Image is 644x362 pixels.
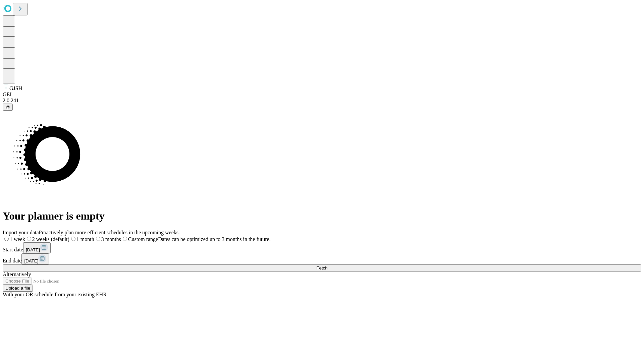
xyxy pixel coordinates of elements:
input: 3 months [96,237,100,241]
span: 1 month [76,236,94,242]
h1: Your planner is empty [3,210,641,222]
span: Import your data [3,230,39,235]
span: Fetch [316,265,327,270]
span: Alternatively [3,271,31,277]
span: [DATE] [26,247,40,252]
span: GJSH [9,85,22,91]
span: 1 week [10,236,25,242]
button: [DATE] [23,242,51,253]
input: 2 weeks (default) [27,237,31,241]
input: Custom rangeDates can be optimized up to 3 months in the future. [123,237,127,241]
input: 1 month [71,237,75,241]
span: Dates can be optimized up to 3 months in the future. [158,236,270,242]
span: Proactively plan more efficient schedules in the upcoming weeks. [39,230,180,235]
span: With your OR schedule from your existing EHR [3,292,107,297]
button: [DATE] [21,253,49,264]
span: 3 months [101,236,121,242]
span: [DATE] [24,258,38,263]
div: End date [3,253,641,264]
span: 2 weeks (default) [32,236,69,242]
button: Fetch [3,264,641,271]
div: GEI [3,92,641,98]
div: Start date [3,242,641,253]
button: @ [3,104,13,111]
span: Custom range [128,236,158,242]
span: @ [5,105,10,110]
input: 1 week [4,237,9,241]
button: Upload a file [3,285,33,292]
div: 2.0.241 [3,98,641,104]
